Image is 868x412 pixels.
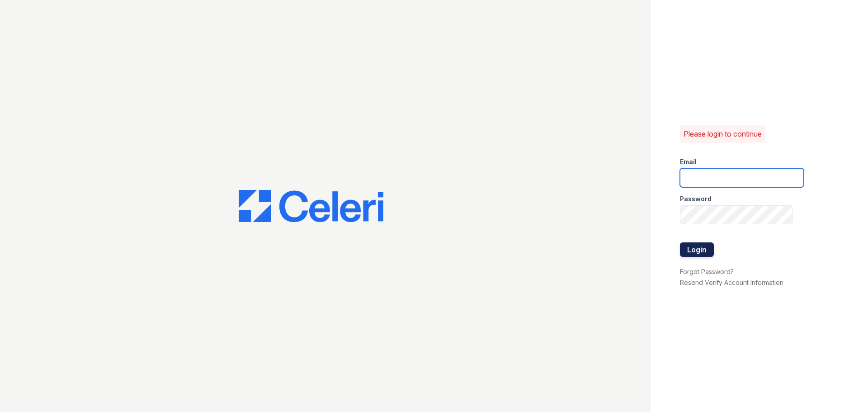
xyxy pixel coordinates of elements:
p: Please login to continue [684,128,762,139]
button: Login [680,242,714,257]
img: CE_Logo_Blue-a8612792a0a2168367f1c8372b55b34899dd931a85d93a1a3d3e32e68fde9ad4.png [239,190,383,223]
label: Email [680,157,697,166]
a: Forgot Password? [680,268,734,275]
a: Resend Verify Account Information [680,279,783,286]
label: Password [680,194,712,204]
